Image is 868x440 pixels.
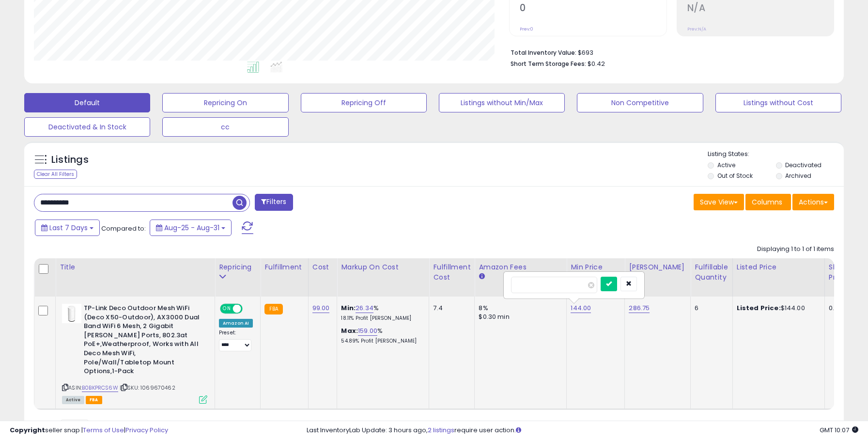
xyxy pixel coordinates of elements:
[62,304,207,403] div: ASIN:
[695,304,725,313] div: 6
[571,303,591,313] a: 144.00
[792,194,834,210] button: Actions
[86,396,102,404] span: FBA
[785,161,821,169] label: Deactivated
[717,161,735,169] label: Active
[162,93,288,112] button: Repricing On
[62,304,81,323] img: 213b7FRpayL._SL40_.jpg
[341,303,356,313] b: Min:
[752,197,782,207] span: Columns
[479,272,484,281] small: Amazon Fees.
[83,425,124,435] a: Terms of Use
[312,262,333,272] div: Cost
[341,326,358,335] b: Max:
[341,315,421,322] p: 18.11% Profit [PERSON_NAME]
[511,46,827,58] li: $693
[24,93,150,112] button: Default
[745,194,791,210] button: Columns
[520,26,533,32] small: Prev: 0
[264,262,304,272] div: Fulfillment
[221,305,233,313] span: ON
[433,262,470,283] div: Fulfillment Cost
[150,220,232,236] button: Aug-25 - Aug-31
[120,384,175,392] span: | SKU: 1069670462
[341,327,421,345] div: %
[219,262,256,272] div: Repricing
[337,258,429,297] th: The percentage added to the cost of goods (COGS) that forms the calculator for Min & Max prices.
[715,93,841,112] button: Listings without Cost
[264,304,282,314] small: FBA
[694,194,744,210] button: Save View
[511,48,576,57] b: Total Inventory Value:
[219,330,253,351] div: Preset:
[717,172,753,180] label: Out of Stock
[301,93,427,112] button: Repricing Off
[60,262,211,272] div: Title
[34,170,77,179] div: Clear All Filters
[341,262,425,272] div: Markup on Cost
[829,262,848,283] div: Ship Price
[433,304,467,313] div: 7.4
[358,326,377,336] a: 159.00
[737,304,817,313] div: $144.00
[629,303,650,313] a: 286.75
[10,425,45,435] strong: Copyright
[428,425,454,435] a: 2 listings
[577,93,703,112] button: Non Competitive
[10,426,168,435] div: seller snap | |
[687,2,834,16] h2: N/A
[101,224,146,233] span: Compared to:
[520,2,666,16] h2: 0
[219,319,253,328] div: Amazon AI
[241,305,257,313] span: OFF
[356,303,373,313] a: 26.34
[84,304,201,378] b: TP-Link Deco Outdoor Mesh WiFi (Deco X50-Outdoor), AX3000 Dual Band WiFi 6 Mesh, 2 Gigabit [PERSO...
[164,223,219,233] span: Aug-25 - Aug-31
[51,153,89,167] h5: Listings
[737,303,781,313] b: Listed Price:
[479,313,559,321] div: $0.30 min
[588,59,605,68] span: $0.42
[62,396,84,404] span: All listings currently available for purchase on Amazon
[162,117,288,137] button: cc
[829,304,845,313] div: 0.00
[629,262,686,272] div: [PERSON_NAME]
[687,26,706,32] small: Prev: N/A
[479,262,562,272] div: Amazon Fees
[35,220,100,236] button: Last 7 Days
[820,425,858,435] span: 2025-09-8 10:07 GMT
[571,262,620,272] div: Min Price
[255,194,293,211] button: Filters
[341,304,421,322] div: %
[49,223,88,233] span: Last 7 Days
[439,93,565,112] button: Listings without Min/Max
[341,338,421,345] p: 54.89% Profit [PERSON_NAME]
[757,245,834,254] div: Displaying 1 to 1 of 1 items
[24,117,150,137] button: Deactivated & In Stock
[695,262,728,283] div: Fulfillable Quantity
[479,304,559,313] div: 8%
[312,303,330,313] a: 99.00
[511,60,586,68] b: Short Term Storage Fees:
[82,384,118,392] a: B0BKPRCS6W
[708,150,844,159] p: Listing States:
[737,262,821,272] div: Listed Price
[125,425,168,435] a: Privacy Policy
[785,172,811,180] label: Archived
[307,426,858,435] div: Last InventoryLab Update: 3 hours ago, require user action.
